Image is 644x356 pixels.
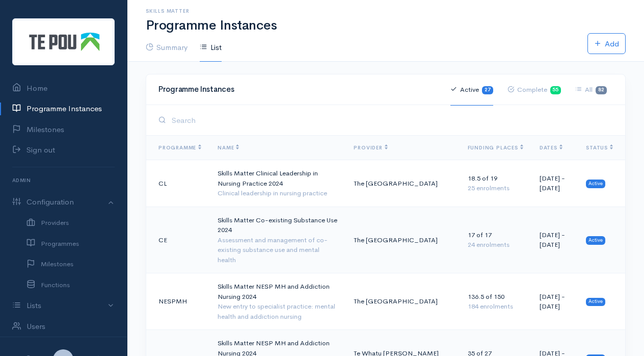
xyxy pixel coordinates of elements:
[460,207,531,273] td: 17 of 17
[586,180,605,188] span: Active
[531,273,578,330] td: [DATE] - [DATE]
[158,144,201,151] span: Programme
[507,74,561,106] a: Complete55
[218,235,337,265] div: Assessment and management of co-existing substance use and mental health
[468,301,523,312] div: 184 enrolments
[218,144,239,151] span: Name
[345,207,459,273] td: The [GEOGRAPHIC_DATA]
[531,160,578,207] td: [DATE] - [DATE]
[12,18,115,65] img: Te Pou
[468,240,523,250] div: 24 enrolments
[540,144,562,151] span: Dates
[485,87,491,93] b: 27
[218,301,337,321] div: New entry to specialist practice: mental health and addiction nursing
[586,144,613,151] span: Status
[345,160,459,207] td: The [GEOGRAPHIC_DATA]
[209,160,345,207] td: Skills Matter Clinical Leadership in Nursing Practice 2024
[146,160,209,207] td: CL
[146,207,209,273] td: CE
[12,173,115,187] h6: Admin
[354,144,387,151] span: Provider
[169,110,613,131] input: Search
[586,298,605,306] span: Active
[146,18,626,33] h1: Programme Instances
[587,33,626,55] a: Add
[209,273,345,330] td: Skills Matter NESP MH and Addiction Nursing 2024
[200,33,222,62] a: List
[598,87,604,93] b: 82
[146,273,209,330] td: NESPMH
[146,33,187,62] a: Summary
[450,74,493,106] a: Active27
[552,87,558,93] b: 55
[575,74,607,106] a: All82
[460,160,531,207] td: 18.5 of 19
[158,85,438,94] h4: Programme Instances
[460,273,531,330] td: 136.5 of 150
[146,8,626,14] h6: Skills Matter
[345,273,459,330] td: The [GEOGRAPHIC_DATA]
[468,183,523,193] div: 25 enrolments
[209,207,345,273] td: Skills Matter Co-existing Substance Use 2024
[586,236,605,244] span: Active
[468,144,523,151] span: Funding Places
[531,207,578,273] td: [DATE] - [DATE]
[218,188,337,198] div: Clinical leadership in nursing practice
